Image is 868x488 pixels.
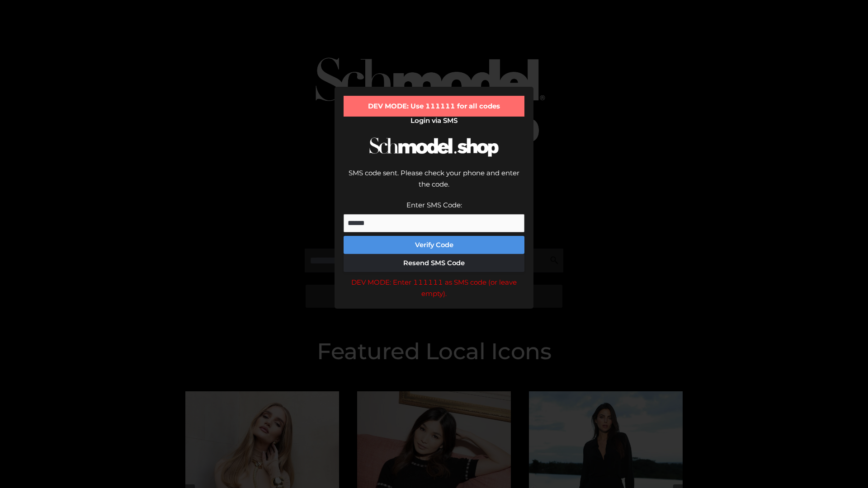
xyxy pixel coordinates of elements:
div: DEV MODE: Enter 111111 as SMS code (or leave empty). [344,277,524,300]
button: Resend SMS Code [344,254,524,272]
div: SMS code sent. Please check your phone and enter the code. [344,167,524,199]
label: Enter SMS Code: [406,201,462,209]
h2: Login via SMS [344,117,524,125]
div: DEV MODE: Use 111111 for all codes [344,96,524,117]
button: Verify Code [344,236,524,254]
img: Schmodel Logo [366,129,502,165]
